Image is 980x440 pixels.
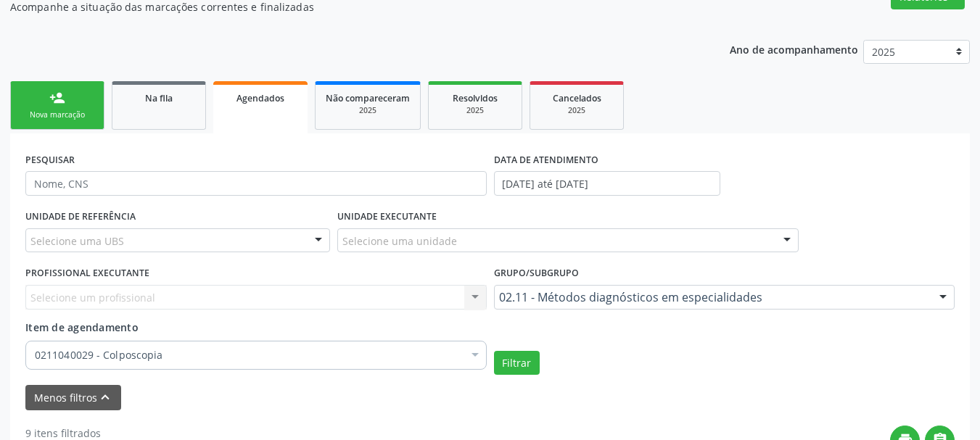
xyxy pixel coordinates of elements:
[494,171,721,196] input: Selecione um intervalo
[439,105,511,116] div: 2025
[494,149,598,171] label: DATA DE ATENDIMENTO
[730,40,858,58] p: Ano de acompanhamento
[97,389,113,405] i: keyboard_arrow_up
[499,290,926,304] span: 02.11 - Métodos diagnósticos em especialidades
[326,105,410,116] div: 2025
[25,206,136,228] label: UNIDADE DE REFERÊNCIA
[337,206,437,228] label: UNIDADE EXECUTANTE
[25,149,75,171] label: PESQUISAR
[453,92,498,104] span: Resolvidos
[49,90,65,106] div: person_add
[30,233,124,249] span: Selecione uma UBS
[25,385,121,410] button: Menos filtroskeyboard_arrow_up
[540,105,613,116] div: 2025
[21,109,94,120] div: Nova marcação
[25,171,487,196] input: Nome, CNS
[326,92,410,104] span: Não compareceram
[342,233,457,249] span: Selecione uma unidade
[236,92,284,104] span: Agendados
[494,351,540,375] button: Filtrar
[25,262,149,285] label: PROFISSIONAL EXECUTANTE
[145,92,173,104] span: Na fila
[494,262,579,285] label: Grupo/Subgrupo
[553,92,601,104] span: Cancelados
[35,348,463,362] span: 0211040029 - Colposcopia
[25,320,139,334] span: Item de agendamento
